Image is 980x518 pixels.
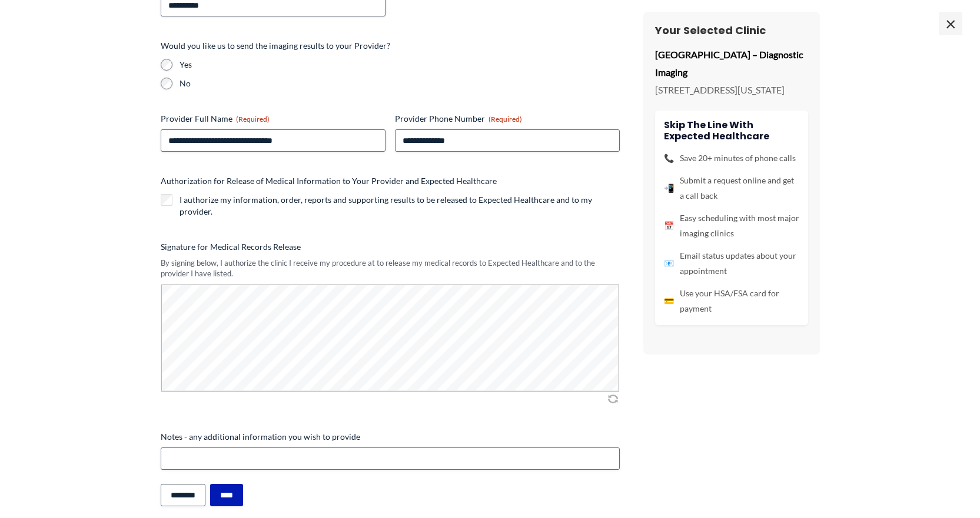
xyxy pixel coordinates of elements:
[664,293,674,309] span: 💳
[664,151,674,166] span: 📞
[395,113,620,125] label: Provider Phone Number
[664,181,674,196] span: 📲
[664,210,799,241] li: Easy scheduling with most major imaging clinics
[664,286,799,316] li: Use your HSA/FSA card for payment
[664,173,799,203] li: Submit a request online and get a call back
[655,46,808,81] p: [GEOGRAPHIC_DATA] – Diagnostic Imaging
[236,115,270,123] span: (Required)
[180,59,620,71] label: Yes
[939,12,962,35] span: ×
[655,81,808,99] p: [STREET_ADDRESS][US_STATE]
[664,256,674,271] span: 📧
[161,40,390,52] legend: Would you like us to send the imaging results to your Provider?
[664,119,799,142] h4: Skip the line with Expected Healthcare
[161,258,620,279] div: By signing below, I authorize the clinic I receive my procedure at to release my medical records ...
[180,78,620,89] label: No
[161,241,620,253] label: Signature for Medical Records Release
[606,393,620,405] img: Clear Signature
[664,151,799,166] li: Save 20+ minutes of phone calls
[161,431,620,443] label: Notes - any additional information you wish to provide
[664,218,674,233] span: 📅
[664,248,799,279] li: Email status updates about your appointment
[655,24,808,37] h3: Your Selected Clinic
[161,113,386,125] label: Provider Full Name
[161,175,497,187] legend: Authorization for Release of Medical Information to Your Provider and Expected Healthcare
[180,194,620,218] label: I authorize my information, order, reports and supporting results to be released to Expected Heal...
[489,115,522,123] span: (Required)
